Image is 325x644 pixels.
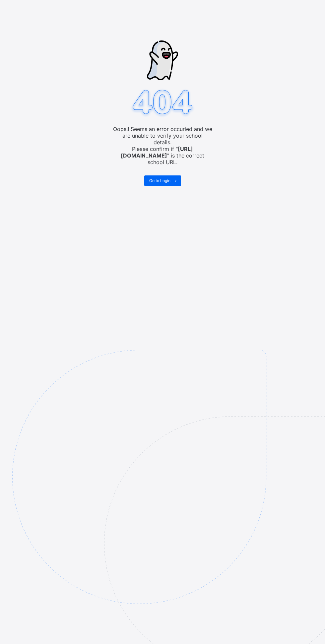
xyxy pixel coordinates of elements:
span: Go to Login [149,178,170,183]
b: [URL][DOMAIN_NAME] [121,146,193,159]
img: 404.8bbb34c871c4712298a25e20c4dc75c7.svg [130,88,195,118]
img: ghost-strokes.05e252ede52c2f8dbc99f45d5e1f5e9f.svg [147,40,178,80]
span: Oops!! Seems an error occuried and we are unable to verify your school details. [113,126,212,146]
span: Please confirm if " " is the correct school URL. [113,146,212,165]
